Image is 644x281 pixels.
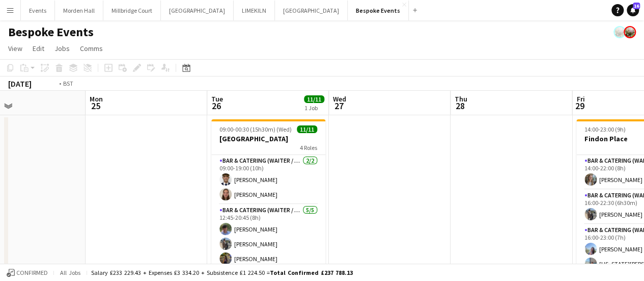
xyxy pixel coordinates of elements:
a: View [4,42,26,55]
button: [GEOGRAPHIC_DATA] [161,1,234,20]
div: Salary £233 229.43 + Expenses £3 334.20 + Subsistence £1 224.50 = [91,269,353,276]
a: Jobs [50,42,74,55]
span: Comms [80,44,103,53]
span: All jobs [58,269,82,276]
span: Confirmed [16,269,48,276]
button: Morden Hall [55,1,103,20]
app-user-avatar: Staffing Manager [624,26,636,38]
button: Bespoke Events [348,1,409,20]
a: Comms [76,42,107,55]
button: LIMEKILN [234,1,275,20]
app-user-avatar: Staffing Manager [613,26,626,38]
a: Edit [29,42,48,55]
h1: Bespoke Events [8,24,94,40]
button: Events [21,1,55,20]
button: [GEOGRAPHIC_DATA] [275,1,348,20]
span: View [8,44,22,53]
span: Edit [33,44,44,53]
a: 16 [627,4,639,16]
div: BST [63,80,73,87]
button: Confirmed [5,267,49,278]
span: Jobs [54,44,70,53]
span: 16 [633,3,640,9]
button: Millbridge Court [103,1,161,20]
span: Total Confirmed £237 788.13 [270,269,353,276]
div: [DATE] [8,79,32,89]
